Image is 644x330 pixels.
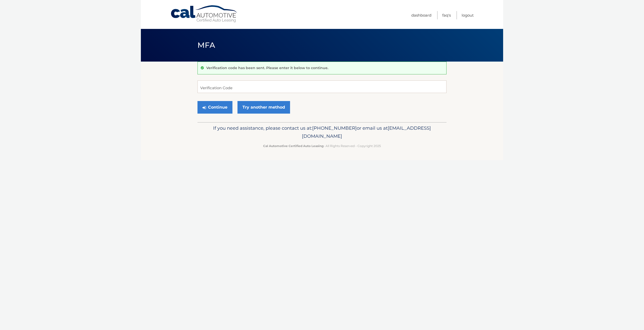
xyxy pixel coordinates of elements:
span: [PHONE_NUMBER] [312,125,357,131]
button: Continue [197,101,232,114]
p: If you need assistance, please contact us at: or email us at [201,124,443,140]
input: Verification Code [197,80,447,93]
a: Dashboard [411,11,431,19]
a: Cal Automotive [170,5,238,23]
strong: Cal Automotive Certified Auto Leasing [263,144,324,148]
p: Verification code has been sent. Please enter it below to continue. [206,66,328,70]
p: - All Rights Reserved - Copyright 2025 [201,143,443,149]
a: Logout [462,11,474,19]
a: FAQ's [442,11,451,19]
a: Try another method [237,101,290,114]
span: MFA [197,40,215,50]
span: [EMAIL_ADDRESS][DOMAIN_NAME] [302,125,431,139]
